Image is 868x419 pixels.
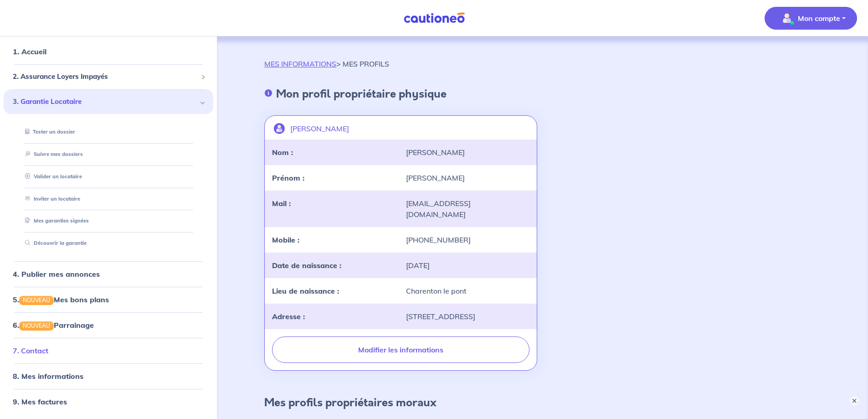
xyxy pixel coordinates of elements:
a: 5.NOUVEAUMes bons plans [13,295,109,304]
p: > MES PROFILS [264,58,389,69]
button: × [850,396,859,405]
div: 2. Assurance Loyers Impayés [4,68,213,86]
a: Valider un locataire [21,173,82,180]
div: Charenton le pont [401,285,534,296]
a: Découvrir la garantie [21,240,87,246]
a: 6.NOUVEAUParrainage [13,321,94,330]
h4: Mon profil propriétaire physique [276,88,447,101]
p: Mon compte [798,13,840,24]
img: Cautioneo [400,12,468,24]
button: illu_account_valid_menu.svgMon compte [765,7,857,30]
img: illu_account_valid_menu.svg [780,11,794,26]
div: 1. Accueil [4,42,213,61]
div: [STREET_ADDRESS] [401,311,534,322]
div: 6.NOUVEAUParrainage [4,316,213,334]
div: 8. Mes informations [4,367,213,385]
div: [PERSON_NAME] [401,172,534,183]
a: Mes garanties signées [21,217,89,224]
div: [PHONE_NUMBER] [401,234,534,245]
div: [EMAIL_ADDRESS][DOMAIN_NAME] [401,198,534,220]
strong: Mobile : [272,235,299,244]
div: Découvrir la garantie [15,236,202,251]
strong: Adresse : [272,312,305,321]
button: Modifier les informations [272,336,529,363]
div: 4. Publier mes annonces [4,265,213,283]
div: Mes garanties signées [15,213,202,228]
p: [PERSON_NAME] [290,123,349,134]
a: 4. Publier mes annonces [13,269,100,279]
div: 3. Garantie Locataire [4,89,213,114]
div: [DATE] [401,260,534,271]
a: 8. Mes informations [13,372,83,381]
a: Inviter un locataire [21,195,80,202]
div: 7. Contact [4,341,213,360]
div: [PERSON_NAME] [401,147,534,158]
a: 1. Accueil [13,47,46,56]
span: 2. Assurance Loyers Impayés [13,72,197,82]
div: Suivre mes dossiers [15,147,202,162]
strong: Prénom : [272,173,304,182]
div: 5.NOUVEAUMes bons plans [4,290,213,309]
div: Valider un locataire [15,169,202,184]
a: Tester un dossier [21,129,75,135]
strong: Nom : [272,148,293,157]
strong: Mail : [272,199,291,208]
div: Inviter un locataire [15,191,202,206]
strong: Date de naissance : [272,261,341,270]
a: Suivre mes dossiers [21,151,83,157]
a: 7. Contact [13,346,48,355]
strong: Lieu de naissance : [272,286,339,295]
img: illu_account.svg [274,123,285,134]
span: 3. Garantie Locataire [13,97,197,107]
div: Tester un dossier [15,124,202,140]
a: MES INFORMATIONS [264,59,336,68]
